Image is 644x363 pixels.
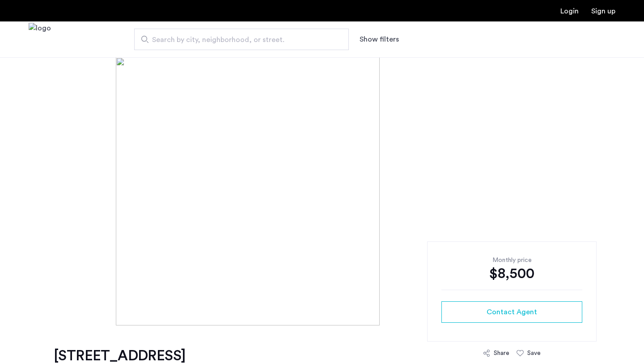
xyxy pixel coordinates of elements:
[29,23,51,56] a: Cazamio Logo
[29,23,51,56] img: logo
[360,34,399,45] button: Show or hide filters
[494,349,509,358] div: Share
[134,29,349,50] input: Apartment Search
[152,34,324,45] span: Search by city, neighborhood, or street.
[560,8,579,15] a: Login
[116,57,528,325] img: [object%20Object]
[591,8,615,15] a: Registration
[441,265,582,283] div: $8,500
[441,256,582,265] div: Monthly price
[527,349,541,358] div: Save
[487,307,537,317] span: Contact Agent
[441,301,582,323] button: button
